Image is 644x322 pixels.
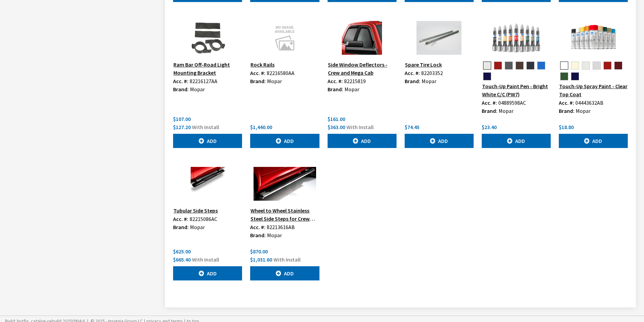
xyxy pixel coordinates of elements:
button: Side Window Deflectors - Crew and Mega Cab [328,60,397,77]
button: Add [405,134,474,148]
label: Brand: [250,77,266,85]
span: 82215086AC [190,216,217,222]
button: Granite Crystal Metallic [505,61,513,70]
label: Acc. #: [482,99,497,107]
img: Image for Touch-Up Paint Pen - Bright White C&#x2F;C (PW7) [482,21,551,55]
button: Add [559,134,628,148]
button: Flame Red [603,61,612,70]
span: Mopar [267,78,282,84]
span: 82215819 [344,78,366,84]
label: Brand: [173,223,189,231]
span: $127.20 [173,124,191,130]
button: Add [328,134,397,148]
label: Brand: [173,85,189,93]
span: Mopar [422,78,436,84]
span: $161.00 [328,116,345,122]
button: Add [173,266,242,280]
button: Clear Coat [560,61,568,70]
span: 04443632AB [575,99,603,106]
button: Add [250,134,319,148]
button: Maximum Steel Metallic [526,61,534,70]
span: With Install [192,256,219,263]
span: 04889598AC [498,99,526,106]
button: Tubular Side Steps [173,206,218,215]
label: Acc. #: [405,69,420,77]
button: Add [250,266,319,280]
label: Acc. #: [173,215,188,223]
button: Rock Rails [250,60,275,69]
button: Patriot Blue Pearl [483,72,491,80]
button: Bright White [582,61,590,70]
label: Brand: [559,107,574,115]
label: Brand: [328,85,343,93]
button: Touch-Up Paint Pen - Bright White C/C (PW7) [482,82,551,99]
button: Add [482,134,551,148]
img: Image for Rock Rails [250,21,319,55]
label: Acc. #: [250,223,265,231]
span: $74.45 [405,124,420,130]
span: Mopar [499,107,514,114]
button: Flame Red [494,61,502,70]
span: Mopar [190,86,205,93]
span: $18.80 [559,124,574,130]
span: $1,440.00 [250,124,272,130]
label: Acc. #: [559,99,574,107]
label: Brand: [482,107,497,115]
span: $870.00 [250,248,268,255]
label: Brand: [250,231,266,239]
span: $1,031.60 [250,256,272,263]
span: 82216127AA [190,78,217,84]
button: Bright White [483,61,491,70]
button: Touch-Up Spray Paint - Clear Top Coat [559,82,628,99]
button: Pearl White [571,61,579,70]
label: Acc. #: [173,77,188,85]
button: Blue Pearl Coat [537,61,545,70]
img: Image for Side Window Deflectors - Crew and Mega Cab [328,21,397,55]
img: Image for Wheel to Wheel Stainless Steel Side Steps for Crew Cab [250,167,319,201]
span: With Install [192,124,219,130]
span: $665.40 [173,256,191,263]
span: 82203352 [421,70,443,76]
span: Mopar [344,86,359,93]
span: 82213616AB [267,224,295,230]
span: $107.00 [173,116,191,122]
button: Bright Silver Metallic [593,61,601,70]
img: Image for Touch-Up Spray Paint - Clear Top Coat [559,21,628,55]
span: Mopar [576,107,591,114]
span: Mopar [190,224,205,230]
img: Image for Ram Bar Off-Road Light Mounting Bracket [173,21,242,55]
span: $625.00 [173,248,191,255]
button: Black Forest Green Pearl Coat [560,72,568,80]
label: Acc. #: [328,77,343,85]
button: Spare Tire Lock [405,60,442,69]
span: Mopar [267,232,282,239]
span: $23.40 [482,124,497,130]
span: $363.00 [328,124,345,130]
img: Image for Spare Tire Lock [405,21,474,55]
label: Brand: [405,77,420,85]
button: Velvet Red [614,61,622,70]
span: With Install [273,256,301,263]
button: Patriot Blue Pearl [571,72,579,80]
button: Add [173,134,242,148]
span: With Install [347,124,374,130]
button: Ram Bar Off-Road Light Mounting Bracket [173,60,242,77]
span: 82216580AA [267,70,294,76]
img: Image for Tubular Side Steps [173,167,242,201]
button: Wheel to Wheel Stainless Steel Side Steps for Crew Cab [250,206,319,223]
label: Acc. #: [250,69,265,77]
button: Walnut Brown Metallic [516,61,524,70]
